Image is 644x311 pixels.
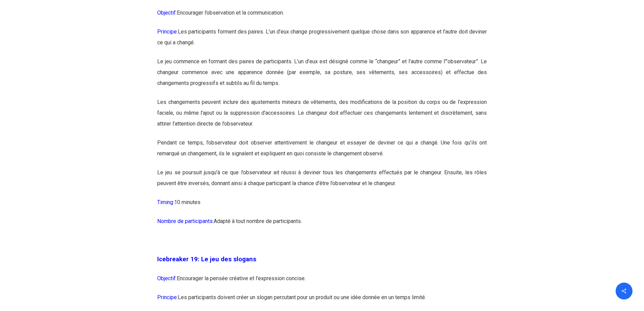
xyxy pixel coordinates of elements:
p: Encourager l’observation et la communication. [157,7,487,26]
span: Principe: [157,28,178,35]
p: Les participants forment des paires. L’un d’eux change progressivement quelque chose dans son app... [157,26,487,56]
p: Encourager la pensée créative et l’expression concise. [157,273,487,292]
p: Les participants doivent créer un slogan percutant pour un produit ou une idée donnée en un temps... [157,292,487,311]
p: Le jeu se poursuit jusqu’à ce que l’observateur ait réussi à deviner tous les changements effectu... [157,167,487,197]
span: Objectif: [157,9,177,16]
span: Timing: [157,199,174,205]
p: Pendant ce temps, l’observateur doit observer attentivement le changeur et essayer de deviner ce ... [157,137,487,167]
span: Principe: [157,294,178,301]
strong: Icebreaker 19: Le jeu des slogans [157,256,256,263]
p: Les changements peuvent inclure des ajustements mineurs de vêtements, des modifications de la pos... [157,97,487,137]
p: Le jeu commence en formant des paires de participants. L’un d’eux est désigné comme le “changeur”... [157,56,487,97]
p: 10 minutes [157,197,487,216]
p: Adapté à tout nombre de participants. [157,216,487,235]
span: Nombre de participants: [157,218,214,224]
span: Objectif: [157,275,177,282]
